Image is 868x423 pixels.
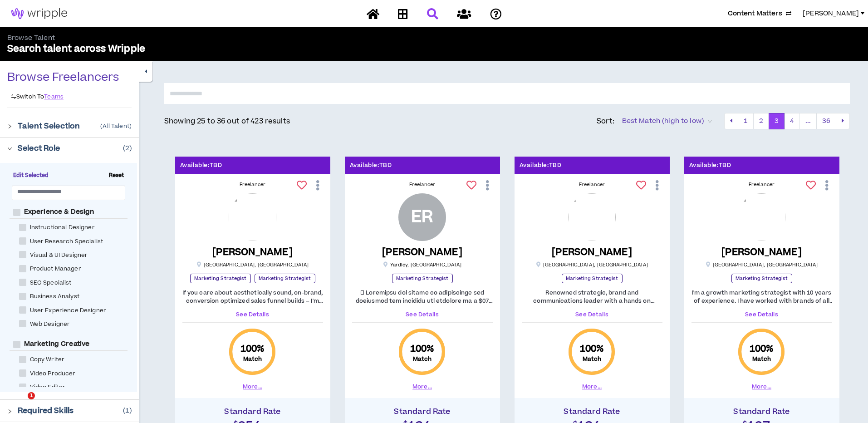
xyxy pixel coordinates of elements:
[180,407,326,416] h4: Standard Rate
[392,274,453,283] p: Marketing Strategist
[240,343,265,355] span: 100 %
[11,94,16,99] span: swap
[752,383,771,391] button: More...
[520,161,562,170] p: Available: TBD
[243,355,262,363] small: Match
[752,355,771,363] small: Match
[182,310,323,319] a: See Details
[10,172,53,180] span: Edit Selected
[180,161,222,170] p: Available: TBD
[182,181,323,188] div: Freelancer
[753,113,769,129] button: 2
[7,34,434,43] p: Browse Talent
[7,409,12,414] span: right
[724,113,850,129] nav: pagination
[689,161,731,170] p: Available: TBD
[769,113,785,129] button: 3
[44,93,64,100] a: Teams
[689,407,835,416] h4: Standard Rate
[728,9,782,19] span: Content Matters
[728,9,791,19] button: Content Matters
[536,261,648,268] p: [GEOGRAPHIC_DATA] , [GEOGRAPHIC_DATA]
[18,405,74,416] p: Required Skills
[26,306,110,315] span: User Experience Designer
[803,9,859,19] span: [PERSON_NAME]
[7,146,12,151] span: right
[26,383,69,392] span: Video Editor
[349,407,495,416] h4: Standard Rate
[26,237,107,246] span: User Research Specialist
[568,193,616,241] img: FFkRLRG0FGNx9XXz5JbDpkoAVxacQH7NXYh1e0ZI.png
[398,193,446,241] div: Eric R.
[20,339,93,349] span: Marketing Creative
[7,70,119,85] p: Browse Freelancers
[18,143,60,154] p: Select Role
[190,274,251,283] p: Marketing Strategist
[413,355,432,363] small: Match
[26,279,75,287] span: SEO Specialist
[738,113,754,129] button: 1
[9,392,31,414] iframe: Intercom live chat
[519,407,665,416] h4: Standard Rate
[691,289,832,305] p: I'm a growth marketing strategist with 10 years of experience. I have worked with brands of all s...
[26,251,92,260] span: Visual & UI Designer
[26,223,98,232] span: Instructional Designer
[784,113,800,129] button: 4
[562,274,623,283] p: Marketing Strategist
[7,124,12,129] span: right
[750,343,774,355] span: 100 %
[20,207,98,216] span: Experience & Design
[352,310,493,319] a: See Details
[123,406,132,416] p: ( 1 )
[352,181,493,188] div: Freelancer
[622,114,712,128] span: Best Match (high to low)
[243,383,262,391] button: More...
[28,392,35,399] span: 1
[26,265,85,273] span: Product Manager
[229,193,276,241] img: l18z8DtpkhsLtbE8WAC9BN6gYbirhHkXVs7fT4vF.png
[738,193,785,241] img: 2wuO6gmoyHUnymlDkXPG41pMIa2EdtH4kkahHNeK.png
[11,93,44,100] p: Switch To
[18,121,80,132] p: Talent Selection
[582,383,602,391] button: More...
[212,246,293,258] h5: [PERSON_NAME]
[522,181,662,188] div: Freelancer
[164,116,290,127] p: Showing 25 to 36 out of 423 results
[580,343,604,355] span: 100 %
[26,320,74,329] span: Web Designer
[196,261,309,268] p: [GEOGRAPHIC_DATA] , [GEOGRAPHIC_DATA]
[411,209,433,225] div: ER
[706,261,818,268] p: [GEOGRAPHIC_DATA] , [GEOGRAPHIC_DATA]
[816,113,836,129] button: 36
[105,172,128,180] span: Reset
[383,261,462,268] p: Yardley , [GEOGRAPHIC_DATA]
[26,355,69,364] span: Copy Writer
[522,310,662,319] a: See Details
[410,343,435,355] span: 100 %
[26,292,83,301] span: Business Analyst
[522,289,662,305] p: Renowned strategic, brand and communications leader with a hands on approach to getting the job d...
[100,123,132,130] p: ( All Talent )
[182,289,323,305] p: If you care about aesthetically sound, on-brand, conversion optimized sales funnel builds – I'm y...
[691,310,832,319] a: See Details
[583,355,602,363] small: Match
[691,181,832,188] div: Freelancer
[7,43,434,55] p: Search talent across Wripple
[597,116,615,127] p: Sort:
[123,143,132,153] p: ( 2 )
[412,383,432,391] button: More...
[382,246,462,258] h5: [PERSON_NAME]
[799,113,817,129] button: ...
[721,246,802,258] h5: [PERSON_NAME]
[352,289,493,305] p:  Loremipsu dol sitame co adipiscinge sed doeiusmod tem incididu utl etdolore ma a $07 enimadm (V...
[731,274,792,283] p: Marketing Strategist
[26,369,79,378] span: Video Producer
[255,274,315,283] p: Marketing Strategist
[350,161,392,170] p: Available: TBD
[552,246,632,258] h5: [PERSON_NAME]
